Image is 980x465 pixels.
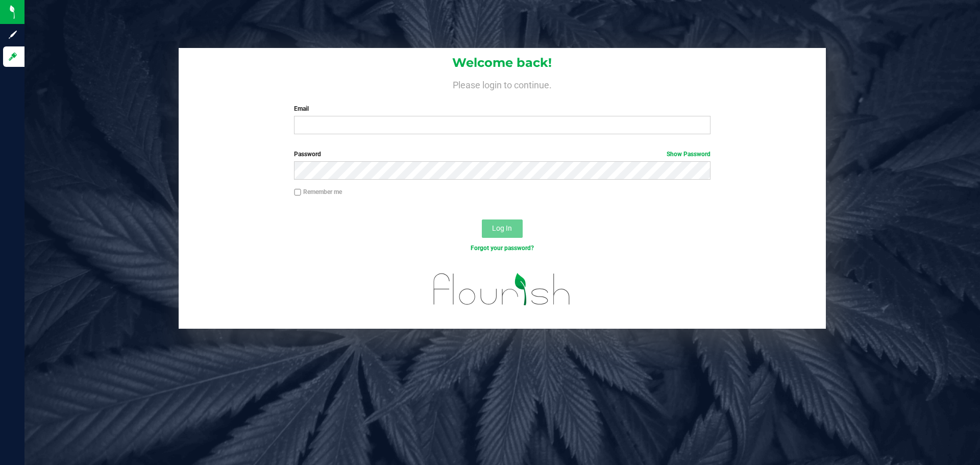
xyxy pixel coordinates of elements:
[8,52,18,62] inline-svg: Log in
[8,30,18,40] inline-svg: Sign up
[421,263,583,315] img: flourish_logo.svg
[294,104,710,113] label: Email
[179,78,826,90] h4: Please login to continue.
[492,224,512,232] span: Log In
[294,151,321,158] span: Password
[294,189,301,196] input: Remember me
[179,56,826,69] h1: Welcome back!
[482,219,523,238] button: Log In
[667,151,710,158] a: Show Password
[471,244,534,252] a: Forgot your password?
[294,187,342,197] label: Remember me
